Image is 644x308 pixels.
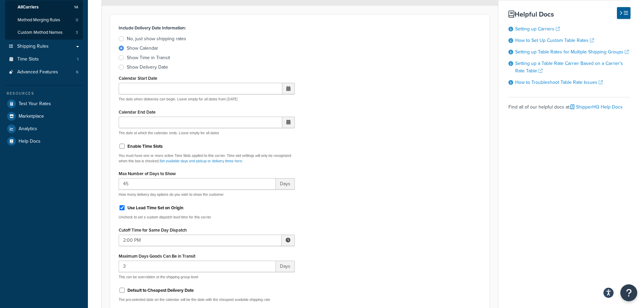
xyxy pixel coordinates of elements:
[18,30,63,35] span: Custom Method Names
[19,101,51,107] span: Test Your Rates
[5,110,83,122] a: Marketplace
[119,131,295,136] p: The date at which the calendar ends. Leave empty for all dates
[5,53,83,66] li: Time Slots
[119,110,156,115] label: Calendar End Date
[127,143,163,149] label: Enable Time Slots
[119,275,295,280] p: This can be overridden at the shipping group level
[119,97,295,102] p: The date when deliveries can begin. Leave empty for all dates from [DATE]
[19,139,41,144] span: Help Docs
[119,228,187,233] label: Cutoff Time for Same Day Dispatch
[119,297,295,302] p: The pre-selected date on the calendar will be the date with the cheapest available shipping rate
[515,25,560,32] a: Setting up Carriers
[127,45,158,52] div: Show Calendar
[5,98,83,110] a: Test Your Rates
[276,178,295,190] span: Days
[5,123,83,135] a: Analytics
[617,7,630,19] button: Hide Help Docs
[5,14,83,26] li: Method Merging Rules
[515,37,594,44] a: How to Set Up Custom Table Rates
[508,97,630,112] div: Find all of our helpful docs at:
[5,66,83,78] a: Advanced Features6
[119,171,176,176] label: Max Number of Days to Show
[5,91,83,96] div: Resources
[119,76,157,81] label: Calendar Start Date
[5,53,83,66] a: Time Slots1
[19,114,44,119] span: Marketplace
[5,14,83,26] a: Method Merging Rules0
[160,158,243,164] a: Set available days and pickup or delivery times here.
[515,79,603,86] a: How to Troubleshoot Table Rate Issues
[18,17,60,23] span: Method Merging Rules
[74,4,78,10] span: 14
[17,69,58,75] span: Advanced Features
[76,17,78,23] span: 0
[508,10,630,18] h3: Helpful Docs
[76,69,78,75] span: 6
[5,135,83,147] a: Help Docs
[17,56,39,62] span: Time Slots
[5,66,83,78] li: Advanced Features
[127,54,170,61] div: Show Time in Transit
[119,153,295,164] p: You must have one or more active Time Slots applied to this carrier. Time slot settings will only...
[17,44,49,49] span: Shipping Rules
[276,261,295,272] span: Days
[5,26,83,39] li: Custom Method Names
[18,4,39,10] span: All Carriers
[127,64,168,71] div: Show Delivery Date
[127,205,184,211] label: Use Lead Time Set on Origin
[119,215,295,220] p: Uncheck to set a custom dispatch lead time for this carrier
[620,284,637,301] button: Open Resource Center
[127,35,186,42] div: No, just show shipping rates
[5,40,83,53] a: Shipping Rules
[5,26,83,39] a: Custom Method Names3
[119,192,295,197] p: How many delivery day options do you wish to show the customer
[119,23,186,33] label: Include Delivery Date Information:
[515,60,623,74] a: Setting up a Table Rate Carrier Based on a Carrier's Rate Table
[570,103,623,111] a: ShipperHQ Help Docs
[76,30,78,35] span: 3
[77,56,78,62] span: 1
[127,287,194,293] label: Default to Cheapest Delivery Date
[19,126,37,132] span: Analytics
[5,1,83,14] a: AllCarriers14
[119,254,195,259] label: Maximum Days Goods Can Be in Transit
[515,48,629,55] a: Setting up Table Rates for Multiple Shipping Groups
